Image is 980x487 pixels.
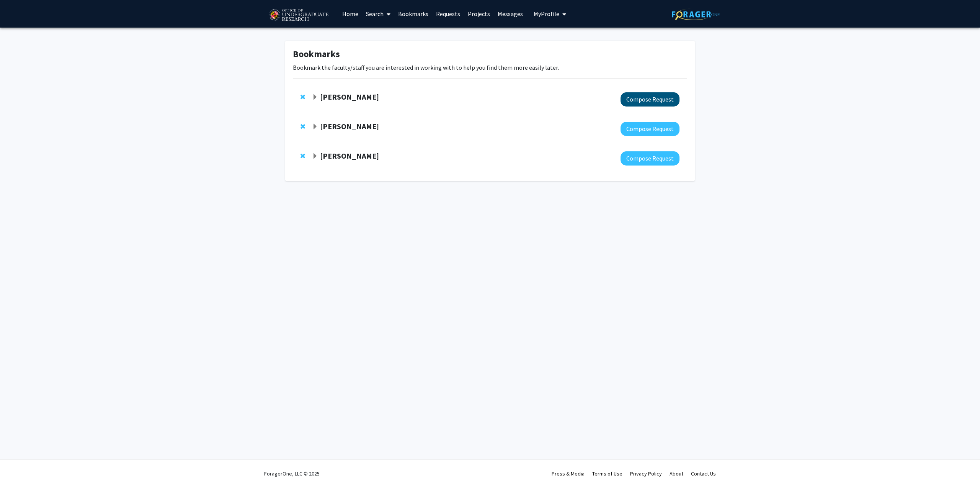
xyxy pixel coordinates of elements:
[670,470,683,477] a: About
[630,470,662,477] a: Privacy Policy
[320,151,379,161] strong: [PERSON_NAME]
[6,453,33,481] iframe: Chat
[494,0,527,27] a: Messages
[621,122,679,136] button: Compose Request to Dong Liang
[534,10,559,18] span: My Profile
[432,0,464,27] a: Requests
[293,63,687,72] p: Bookmark the faculty/staff you are interested in working with to help you find them more easily l...
[293,49,687,60] h1: Bookmarks
[362,0,394,27] a: Search
[301,153,305,159] span: Remove Jeremy Purcell from bookmarks
[312,153,318,159] span: Expand Jeremy Purcell Bookmark
[301,123,305,130] span: Remove Dong Liang from bookmarks
[464,0,494,27] a: Projects
[621,151,679,166] button: Compose Request to Jeremy Purcell
[691,470,716,477] a: Contact Us
[264,460,320,487] div: ForagerOne, LLC © 2025
[312,94,318,100] span: Expand Magaly Toro Bookmark
[266,6,331,25] img: University of Maryland Logo
[672,8,720,20] img: ForagerOne Logo
[320,121,379,131] strong: [PERSON_NAME]
[592,470,622,477] a: Terms of Use
[394,0,432,27] a: Bookmarks
[312,124,318,130] span: Expand Dong Liang Bookmark
[552,470,585,477] a: Press & Media
[621,92,679,107] button: Compose Request to Magaly Toro
[338,0,362,27] a: Home
[320,92,379,102] strong: [PERSON_NAME]
[301,94,305,100] span: Remove Magaly Toro from bookmarks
